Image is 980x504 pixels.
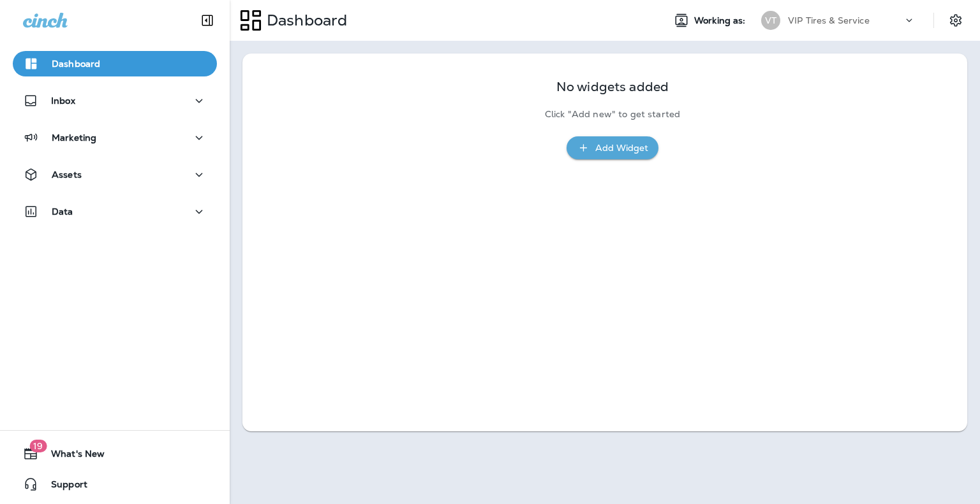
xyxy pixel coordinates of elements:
p: Inbox [51,96,75,106]
button: Marketing [13,125,217,150]
p: No widgets added [556,82,669,92]
button: Inbox [13,88,217,113]
p: Dashboard [262,11,347,30]
button: Assets [13,162,217,187]
button: Support [13,472,217,497]
p: Data [52,206,73,217]
div: VT [761,11,780,30]
button: 19What's New [13,441,217,466]
p: Assets [52,169,82,180]
span: Working as: [694,15,748,26]
div: Add Widget [595,140,648,156]
button: Settings [944,9,967,32]
p: Click "Add new" to get started [545,109,680,120]
button: Add Widget [567,136,658,160]
p: Marketing [52,133,96,143]
span: Support [38,479,87,494]
p: Dashboard [52,59,100,69]
button: Data [13,199,217,224]
button: Collapse Sidebar [189,8,225,33]
p: VIP Tires & Service [788,15,870,25]
span: What's New [38,449,105,464]
span: 19 [29,440,47,452]
button: Dashboard [13,51,217,76]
